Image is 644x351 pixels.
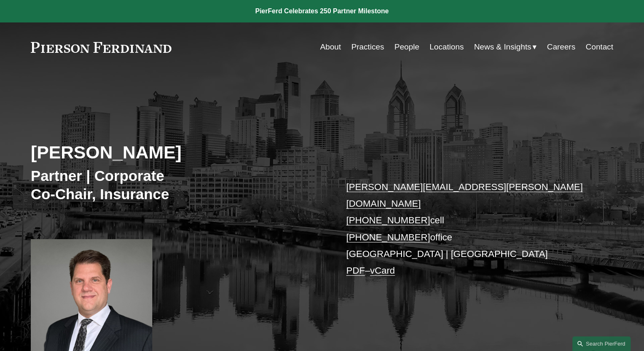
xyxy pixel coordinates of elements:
a: folder dropdown [474,39,537,55]
a: Careers [547,39,575,55]
span: News & Insights [474,40,532,54]
a: [PERSON_NAME][EMAIL_ADDRESS][PERSON_NAME][DOMAIN_NAME] [346,182,583,209]
h3: Partner | Corporate Co-Chair, Insurance [31,167,322,203]
a: vCard [370,265,395,276]
a: Contact [586,39,613,55]
a: People [394,39,419,55]
a: About [320,39,341,55]
a: Practices [351,39,384,55]
h2: [PERSON_NAME] [31,141,322,163]
a: Locations [430,39,464,55]
a: Search this site [572,336,631,351]
a: PDF [346,265,365,276]
a: [PHONE_NUMBER] [346,232,430,242]
p: cell office [GEOGRAPHIC_DATA] | [GEOGRAPHIC_DATA] – [346,179,589,279]
a: [PHONE_NUMBER] [346,215,430,225]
